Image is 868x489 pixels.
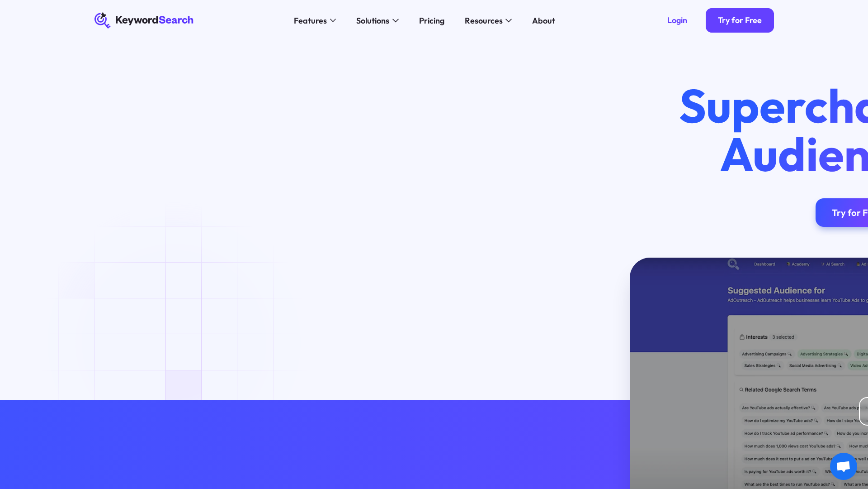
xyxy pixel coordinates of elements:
[419,14,444,27] div: Pricing
[830,453,857,480] a: Open chat
[706,8,774,33] a: Try for Free
[465,14,503,27] div: Resources
[356,14,389,27] div: Solutions
[294,14,327,27] div: Features
[413,12,450,29] a: Pricing
[655,8,699,33] a: Login
[667,15,687,26] div: Login
[718,15,762,26] div: Try for Free
[526,12,561,29] a: About
[532,14,555,27] div: About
